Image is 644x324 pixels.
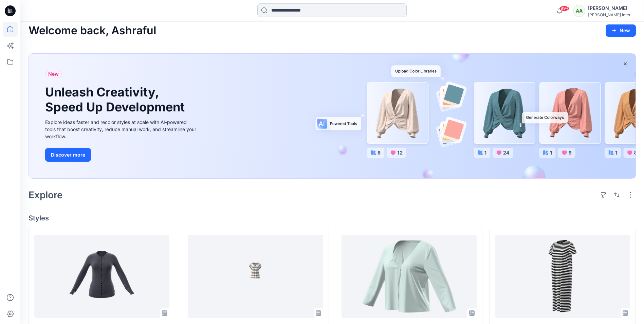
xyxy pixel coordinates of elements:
[188,235,323,318] a: WTA53030
[342,235,477,318] a: WJT53030
[45,148,198,162] a: Discover more
[606,24,636,37] button: New
[495,235,630,318] a: WJF53017
[588,12,636,17] div: [PERSON_NAME] International
[29,24,156,37] h2: Welcome back, Ashraful
[45,119,198,140] div: Explore ideas faster and recolor styles at scale with AI-powered tools that boost creativity, red...
[588,4,636,12] div: [PERSON_NAME]
[29,190,63,200] h2: Explore
[559,6,569,11] span: 99+
[45,148,91,162] button: Discover more
[29,214,636,222] h4: Styles
[45,85,188,114] h1: Unleash Creativity, Speed Up Development
[48,70,59,78] span: New
[34,235,169,318] a: WBB53023
[573,5,585,17] div: AA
